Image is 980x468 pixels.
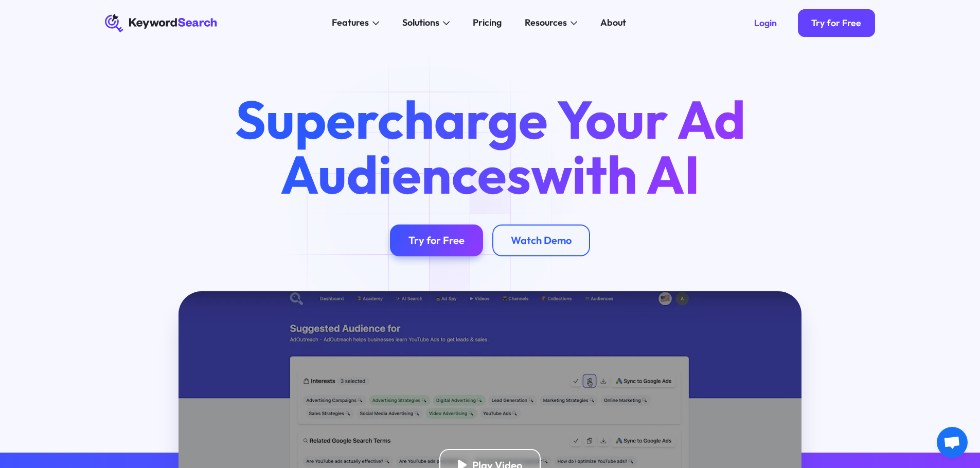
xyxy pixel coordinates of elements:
a: Login [740,9,791,37]
div: Resources [525,16,567,30]
h1: Supercharge Your Ad Audiences [213,92,767,201]
div: Login [754,17,777,29]
div: Solutions [402,16,439,30]
div: Open chat [937,427,968,458]
div: Features [332,16,369,30]
a: Try for Free [390,224,483,257]
div: Try for Free [811,17,861,29]
a: Pricing [466,14,509,32]
div: Pricing [473,16,502,30]
span: with AI [531,141,700,208]
div: Watch Demo [511,234,572,247]
a: Try for Free [798,9,876,37]
div: About [600,16,626,30]
div: Try for Free [408,234,465,247]
a: About [594,14,633,32]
